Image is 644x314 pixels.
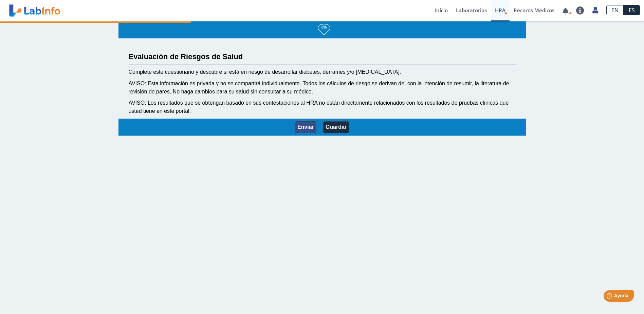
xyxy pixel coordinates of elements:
h3: Evaluación de Riesgos de Salud [129,52,516,61]
h3: 0% [318,23,330,32]
button: Guardar [323,121,349,133]
a: EN [606,5,624,15]
div: Complete este cuestionario y descubre si está en riesgo de desarrollar diabetes, derrames y/o [ME... [129,68,516,76]
span: HRA [495,7,505,14]
button: Enviar [295,121,316,133]
a: ES [624,5,640,15]
div: AVISO: Los resultados que se obtengan basado en sus contestaciones al HRA no están directamente r... [129,99,516,115]
div: AVISO: Esta información es privada y no se compartirá individualmente. Todos los cálculos de ries... [129,80,516,96]
iframe: Help widget launcher [584,287,637,307]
